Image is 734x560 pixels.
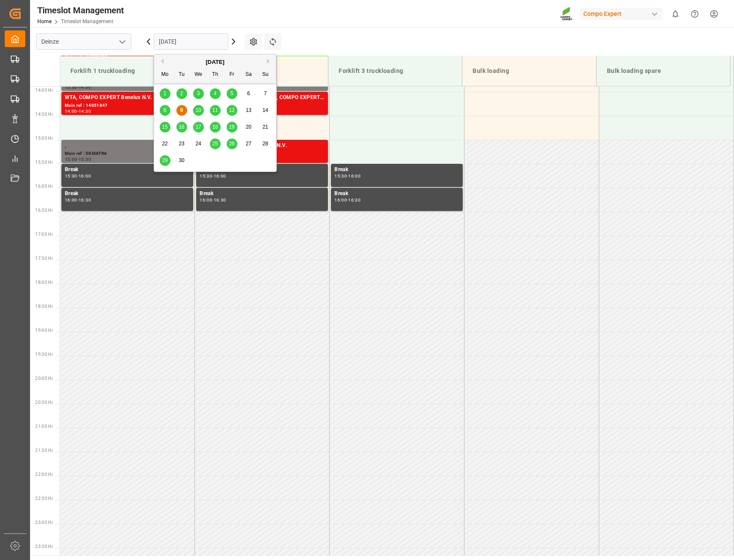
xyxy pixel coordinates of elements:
[65,109,77,113] div: 14:00
[347,174,348,178] div: -
[35,352,53,357] span: 19:30 Hr
[157,85,274,169] div: month 2025-09
[35,496,53,501] span: 22:30 Hr
[158,59,164,64] button: Previous Month
[65,174,77,178] div: 15:30
[164,90,167,96] span: 1
[35,448,53,453] span: 21:30 Hr
[195,107,201,113] span: 10
[65,150,190,157] div: Main ref : DEMATRA
[229,141,234,147] span: 26
[243,138,254,149] div: Choose Saturday, September 27th, 2025
[35,208,53,213] span: 16:30 Hr
[162,157,167,163] span: 29
[260,138,271,149] div: Choose Sunday, September 28th, 2025
[79,109,91,113] div: 14:30
[227,122,237,132] div: Choose Friday, September 19th, 2025
[262,141,268,147] span: 28
[200,190,325,198] div: Break
[35,232,53,237] span: 17:00 Hr
[334,198,347,202] div: 16:00
[246,107,251,113] span: 13
[35,112,53,117] span: 14:30 Hr
[65,198,77,202] div: 16:00
[212,141,218,147] span: 25
[67,63,187,79] div: Forklift 1 truckloading
[260,105,271,116] div: Choose Sunday, September 14th, 2025
[180,90,183,96] span: 2
[214,174,226,178] div: 16:00
[193,69,204,80] div: We
[264,90,267,96] span: 7
[260,122,271,132] div: Choose Sunday, September 21st, 2025
[214,90,217,96] span: 4
[348,198,361,202] div: 16:30
[227,138,237,149] div: Choose Friday, September 26th, 2025
[179,124,184,130] span: 16
[179,157,184,163] span: 30
[334,166,459,174] div: Break
[65,93,190,102] div: WTA, COMPO EXPERT Benelux N.V.
[36,33,131,50] input: Type to search/select
[229,107,234,113] span: 12
[246,124,251,130] span: 20
[37,4,124,17] div: Timeslot Management
[160,69,170,80] div: Mo
[79,157,91,161] div: 15:30
[469,63,589,79] div: Bulk loading
[195,124,201,130] span: 17
[162,124,167,130] span: 15
[65,102,190,109] div: Main ref : 14051847
[231,90,234,96] span: 5
[115,35,128,48] button: open menu
[210,105,221,116] div: Choose Thursday, September 11th, 2025
[35,136,53,141] span: 15:00 Hr
[176,105,187,116] div: Choose Tuesday, September 9th, 2025
[37,18,52,24] a: Home
[77,85,79,89] div: -
[35,544,53,549] span: 23:30 Hr
[334,174,347,178] div: 15:30
[212,198,213,202] div: -
[193,105,204,116] div: Choose Wednesday, September 10th, 2025
[267,59,272,64] button: Next Month
[176,69,187,80] div: Tu
[260,69,271,80] div: Su
[210,69,221,80] div: Th
[160,88,170,99] div: Choose Monday, September 1st, 2025
[604,63,723,79] div: Bulk loading spare
[262,124,268,130] span: 21
[260,88,271,99] div: Choose Sunday, September 7th, 2025
[35,328,53,333] span: 19:00 Hr
[262,107,268,113] span: 14
[35,424,53,429] span: 21:00 Hr
[176,88,187,99] div: Choose Tuesday, September 2nd, 2025
[65,85,77,89] div: 13:30
[176,138,187,149] div: Choose Tuesday, September 23rd, 2025
[164,107,167,113] span: 8
[162,141,167,147] span: 22
[193,138,204,149] div: Choose Wednesday, September 24th, 2025
[179,141,184,147] span: 23
[176,122,187,132] div: Choose Tuesday, September 16th, 2025
[160,155,170,166] div: Choose Monday, September 29th, 2025
[197,90,200,96] span: 3
[35,400,53,405] span: 20:30 Hr
[77,109,79,113] div: -
[180,107,183,113] span: 9
[160,122,170,132] div: Choose Monday, September 15th, 2025
[200,174,212,178] div: 15:30
[35,280,53,285] span: 18:00 Hr
[348,174,361,178] div: 16:00
[65,190,190,198] div: Break
[227,88,237,99] div: Choose Friday, September 5th, 2025
[243,105,254,116] div: Choose Saturday, September 13th, 2025
[35,256,53,261] span: 17:30 Hr
[227,105,237,116] div: Choose Friday, September 12th, 2025
[35,304,53,309] span: 18:30 Hr
[79,198,91,202] div: 16:30
[35,376,53,381] span: 20:00 Hr
[65,166,190,174] div: Break
[335,63,455,79] div: Forklift 3 truckloading
[334,190,459,198] div: Break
